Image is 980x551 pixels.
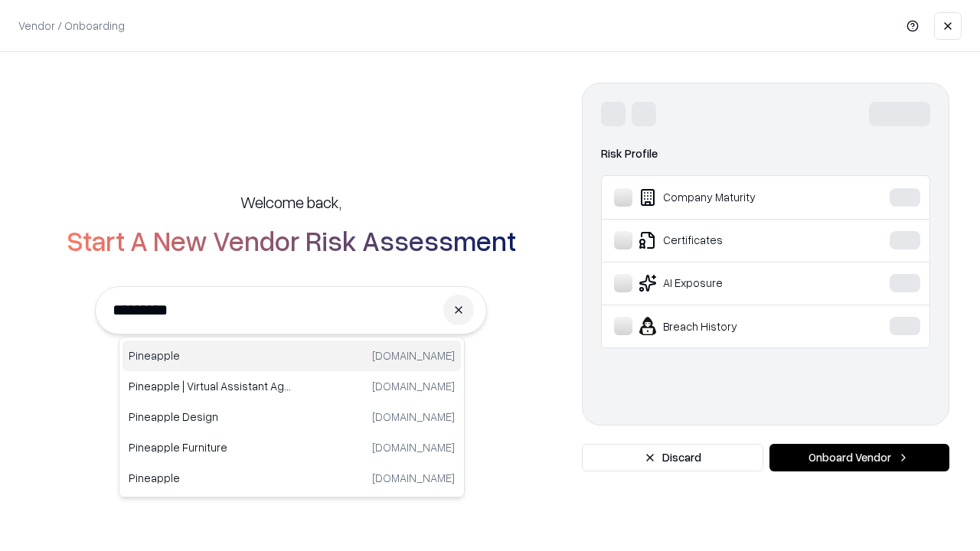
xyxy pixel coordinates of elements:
[372,347,455,364] p: [DOMAIN_NAME]
[372,409,455,425] p: [DOMAIN_NAME]
[129,409,292,425] p: Pineapple Design
[372,378,455,394] p: [DOMAIN_NAME]
[67,225,516,256] h2: Start A New Vendor Risk Assessment
[129,347,292,364] p: Pineapple
[372,470,455,486] p: [DOMAIN_NAME]
[129,378,292,394] p: Pineapple | Virtual Assistant Agency
[769,444,949,471] button: Onboard Vendor
[614,188,843,207] div: Company Maturity
[18,18,125,34] p: Vendor / Onboarding
[582,444,763,471] button: Discard
[601,145,930,163] div: Risk Profile
[372,439,455,455] p: [DOMAIN_NAME]
[614,274,843,292] div: AI Exposure
[119,337,465,497] div: Suggestions
[240,191,341,213] h5: Welcome back,
[129,470,292,486] p: Pineapple
[614,317,843,335] div: Breach History
[614,231,843,249] div: Certificates
[129,439,292,455] p: Pineapple Furniture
